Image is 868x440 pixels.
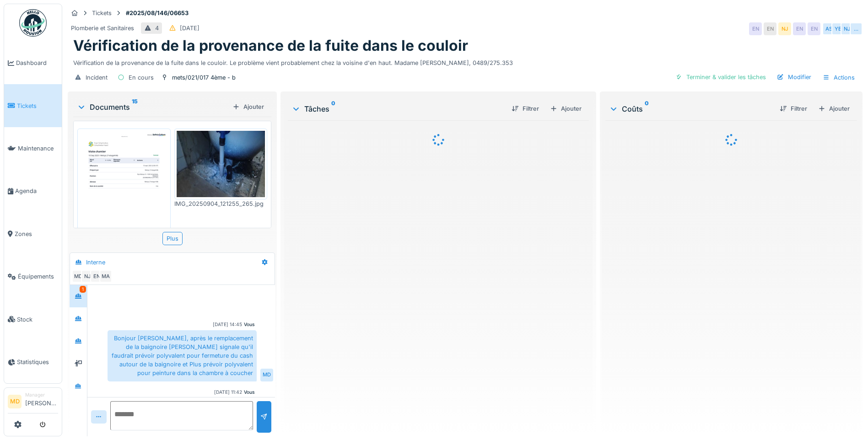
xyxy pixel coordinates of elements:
div: Tickets [92,9,112,17]
div: Interne [86,258,105,267]
a: Statistiques [4,341,62,383]
a: Tickets [4,84,62,127]
a: Stock [4,298,62,340]
span: Zones [15,230,58,238]
span: Maintenance [18,144,58,153]
div: MD [260,369,273,381]
span: Tickets [17,102,58,110]
a: Zones [4,213,62,255]
div: MA [99,270,112,283]
img: Badge_color-CXgf-gQk.svg [19,9,47,37]
strong: #2025/08/146/06653 [122,9,192,17]
div: Actions [819,71,859,84]
div: Ajouter [229,101,268,113]
div: En cours [129,73,154,82]
div: Incident [86,73,108,82]
div: Plus [162,232,183,245]
a: Équipements [4,255,62,298]
div: NJ [81,270,94,283]
a: Dashboard [4,42,62,84]
sup: 0 [331,103,335,114]
div: … [850,22,863,35]
span: Dashboard [16,59,58,67]
div: Coûts [609,103,772,114]
div: Vous [244,321,255,328]
div: Bonjour [PERSON_NAME], après le remplacement de la baignoire [PERSON_NAME] signale qu'il faudrait... [108,330,257,381]
img: j3es8ibiaywmvaw8lxqnobd2a0jk [80,131,168,256]
sup: 15 [132,102,138,113]
a: Agenda [4,170,62,212]
div: EN [764,22,776,35]
div: EN [90,270,103,283]
img: 3eew2p73zic2pjwkjv0uh7imd15k [177,131,265,197]
div: NJ [841,22,853,35]
div: mets/021/017 4ème - b [172,73,236,82]
div: Filtrer [508,102,543,115]
div: Manager [25,392,58,398]
div: YE [831,22,844,35]
div: NJ [778,22,791,35]
div: Vous [244,389,255,396]
div: Filtrer [776,102,811,115]
div: EN [793,22,806,35]
li: MD [8,395,22,408]
div: [DATE] 14:45 [213,321,242,328]
div: Plomberie et Sanitaires [71,24,134,32]
div: [DATE] 11:42 [214,389,242,396]
div: Ajouter [546,102,585,115]
a: MD Manager[PERSON_NAME] [8,392,58,413]
span: Stock [17,315,58,324]
div: Ajouter [814,102,853,115]
div: Modifier [773,71,815,83]
div: EN [808,22,820,35]
div: 4 [155,24,159,32]
div: [DATE] [180,24,199,32]
div: Documents [77,102,229,113]
div: EN [749,22,762,35]
li: [PERSON_NAME] [25,392,58,411]
h1: Vérification de la provenance de la fuite dans le couloir [73,37,468,54]
span: Équipements [18,272,58,281]
sup: 0 [645,103,649,114]
span: Agenda [15,187,58,195]
div: Vérification de la provenance de la fuite dans le couloir. Le problème vient probablement chez la... [73,55,857,67]
div: MD [72,270,85,283]
div: IMG_20250904_121255_265.jpg [174,199,268,208]
a: Maintenance [4,127,62,170]
div: AS [822,22,835,35]
span: Statistiques [17,358,58,366]
div: 1 [80,286,86,293]
div: Terminer & valider les tâches [672,71,770,83]
div: Tâches [291,103,504,114]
